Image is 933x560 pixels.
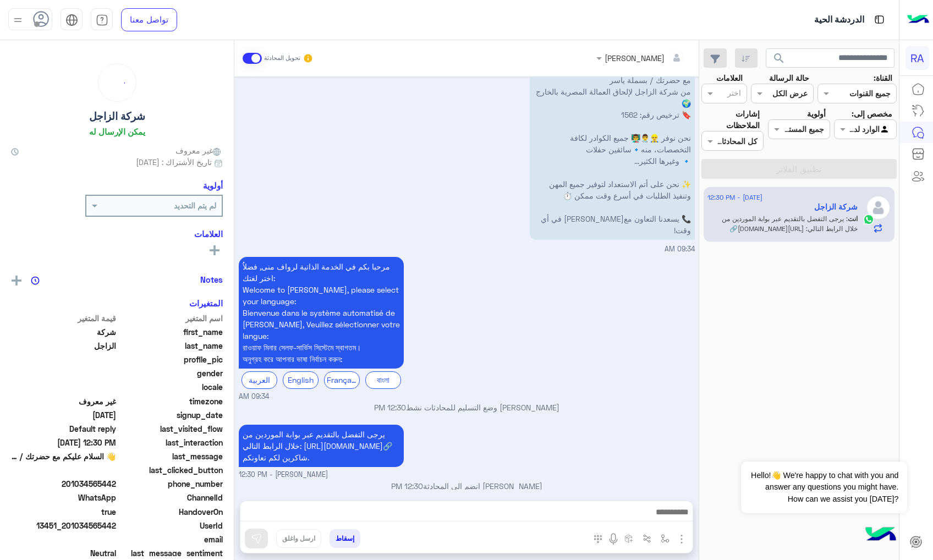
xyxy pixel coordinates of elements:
span: search [772,52,786,65]
span: شركة [11,326,116,338]
img: hulul-logo.png [861,516,900,554]
span: timezone [118,396,223,407]
div: اختر [727,87,743,101]
label: أولوية [807,108,826,119]
span: ChannelId [118,492,223,503]
span: يرجى التفضل بالتقديم عبر بوابة الموردين من خلال الرابط التالي: https://haj.rawafmina.sa/web/signu... [722,215,858,243]
div: Français [324,371,360,388]
span: غير معروف [175,145,223,156]
a: tab [91,8,113,31]
span: first_name [118,326,223,338]
span: null [11,534,116,545]
span: true [11,506,116,518]
label: العلامات [716,72,743,84]
span: تاريخ الأشتراك : [DATE] [136,156,212,168]
img: notes [31,276,40,285]
p: 4/9/2025, 12:30 PM [239,425,404,467]
div: RA [905,46,929,70]
img: send voice note [607,532,620,546]
span: 12:30 PM [374,403,406,412]
button: إسقاط [330,529,360,548]
img: tab [65,14,78,26]
span: last_name [118,340,223,352]
h6: أولوية [203,180,223,190]
span: [DATE] - 12:30 PM [707,193,762,202]
span: 13451_201034565442 [11,520,116,531]
img: create order [624,534,633,543]
span: last_message [118,451,223,462]
img: send message [251,533,262,544]
span: غير معروف [11,396,116,407]
span: 09:34 AM [239,392,269,402]
span: الزاجل [11,340,116,352]
span: قيمة المتغير [11,312,116,324]
span: last_message_sentiment [118,547,223,559]
small: تحويل المحادثة [264,54,300,63]
span: locale [118,381,223,393]
div: loading... [101,67,133,98]
div: English [283,371,319,388]
h6: يمكن الإرسال له [89,127,145,136]
button: Trigger scenario [638,529,656,547]
button: ارسل واغلق [276,529,321,548]
img: select flow [661,534,669,543]
span: 201034565442 [11,478,116,490]
span: null [11,367,116,379]
span: UserId [118,520,223,531]
span: اسم المتغير [118,312,223,324]
p: 4/9/2025, 9:34 AM [530,59,695,240]
span: 0 [11,547,116,559]
label: حالة الرسالة [769,72,809,84]
span: null [11,464,116,476]
label: إشارات الملاحظات [701,108,760,131]
button: search [766,48,793,72]
span: email [118,534,223,545]
img: tab [96,14,108,26]
p: [PERSON_NAME] انضم إلى المحادثة [239,480,695,492]
span: يرجى التفضل بالتقديم عبر بوابة الموردين من خلال الرابط التالي: [URL][DOMAIN_NAME]🔗 شاكرين لكم تعا... [243,430,392,462]
img: defaultAdmin.png [866,195,891,220]
p: [PERSON_NAME] وضع التسليم للمحادثات نشط [239,402,695,413]
span: 👋 السلام عليكم مع حضرتك / بسملة ياسر من شركة الزاجل لإلحاق العمالة المصرية بالخارج 🌍 🔖 ترخيص رقم:... [11,451,116,462]
span: 2025-09-04T09:30:15.592Z [11,437,116,448]
span: 2025-09-03T12:18:22.275Z [11,409,116,421]
img: Logo [907,8,929,31]
span: phone_number [118,478,223,490]
div: العربية [242,371,277,388]
h6: العلامات [11,229,223,239]
a: تواصل معنا [121,8,177,31]
img: make a call [594,535,602,543]
label: القناة: [874,72,892,84]
p: الدردشة الحية [814,13,864,28]
span: 09:34 AM [665,245,695,253]
span: profile_pic [118,354,223,365]
img: add [12,276,21,286]
p: 4/9/2025, 9:34 AM [239,257,404,369]
button: select flow [656,529,674,547]
span: 2 [11,492,116,503]
span: last_clicked_button [118,464,223,476]
img: tab [872,13,886,26]
span: signup_date [118,409,223,421]
h6: Notes [200,274,223,284]
label: مخصص إلى: [852,108,892,119]
span: null [11,381,116,393]
div: বাংলা [365,371,401,388]
h5: شركة الزاجل [89,110,145,123]
span: Hello!👋 We're happy to chat with you and answer any questions you might have. How can we assist y... [741,462,907,513]
button: تطبيق الفلاتر [701,159,897,179]
span: [PERSON_NAME] - 12:30 PM [239,470,328,480]
span: gender [118,367,223,379]
span: 12:30 PM [391,481,423,491]
h5: شركة الزاجل [814,202,858,212]
img: profile [11,13,25,27]
img: send attachment [675,532,688,546]
img: Trigger scenario [643,534,651,543]
span: HandoverOn [118,506,223,518]
span: last_visited_flow [118,423,223,435]
h6: المتغيرات [189,298,223,308]
span: انت [848,215,858,223]
span: Default reply [11,423,116,435]
img: WhatsApp [863,214,874,225]
button: create order [620,529,638,547]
